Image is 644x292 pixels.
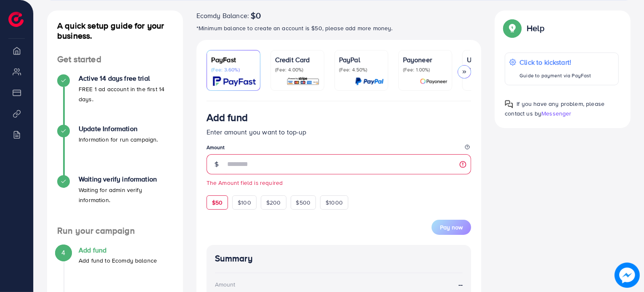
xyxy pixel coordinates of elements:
[79,246,157,254] h4: Add fund
[505,100,513,108] img: Popup guide
[196,23,482,33] p: *Minimum balance to create an account is $50, please add more money.
[432,220,471,235] button: Pay now
[207,127,472,137] p: Enter amount you want to top-up
[47,54,183,65] h4: Get started
[207,179,472,187] small: The Amount field is required
[196,11,249,21] span: Ecomdy Balance:
[79,84,173,104] p: FREE 1 ad account in the first 14 days.
[296,198,311,207] span: $500
[79,185,173,205] p: Waiting for admin verify information.
[47,21,183,41] h4: A quick setup guide for your business.
[47,125,183,175] li: Update Information
[615,263,640,288] img: image
[211,55,256,65] p: PayFast
[519,57,591,67] p: Click to kickstart!
[339,55,384,65] p: PayPal
[79,134,158,145] p: Information for run campaign.
[440,223,463,231] span: Pay now
[79,74,173,82] h4: Active 14 days free trial
[238,198,251,207] span: $100
[505,21,520,36] img: Popup guide
[207,111,248,124] h3: Add fund
[212,198,223,207] span: $50
[79,125,158,133] h4: Update Information
[213,76,256,86] img: card
[541,109,571,118] span: Messenger
[47,226,183,236] h4: Run your campaign
[355,76,384,86] img: card
[211,66,256,73] p: (Fee: 3.60%)
[8,12,24,27] img: logo
[527,23,544,33] p: Help
[505,100,604,118] span: If you have any problem, please contact us by
[251,11,261,21] span: $0
[519,71,591,81] p: Guide to payment via PayFast
[467,55,511,65] p: USDT
[275,55,320,65] p: Credit Card
[286,76,320,86] img: card
[207,144,472,154] legend: Amount
[420,76,448,86] img: card
[215,253,463,264] h4: Summary
[339,66,384,73] p: (Fee: 4.50%)
[266,198,281,207] span: $200
[79,175,173,183] h4: Waiting verify information
[215,280,236,289] div: Amount
[403,66,448,73] p: (Fee: 1.00%)
[275,66,320,73] p: (Fee: 4.00%)
[61,248,65,258] span: 4
[403,55,448,65] p: Payoneer
[47,74,183,125] li: Active 14 days free trial
[79,255,157,266] p: Add fund to Ecomdy balance
[47,175,183,226] li: Waiting verify information
[326,198,343,207] span: $1000
[458,280,463,289] strong: --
